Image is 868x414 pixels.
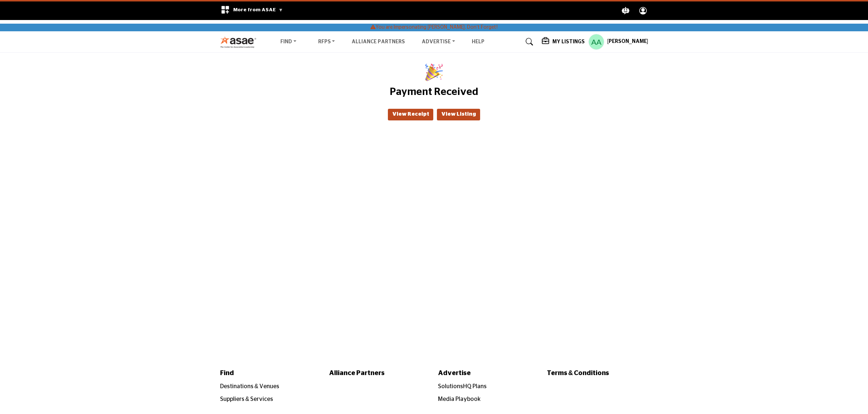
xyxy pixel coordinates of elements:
[352,39,405,44] a: Alliance Partners
[472,39,484,44] a: Help
[547,369,648,378] a: Terms & Conditions
[313,37,340,47] a: RFPs
[438,369,539,378] a: Advertise
[220,396,273,402] a: Suppliers & Services
[329,369,430,378] a: Alliance Partners
[425,64,443,81] img: thank%20you.svg
[437,109,480,120] button: View Listing
[417,37,460,47] a: Advertise
[552,39,585,45] h5: My Listings
[542,37,585,46] div: My Listings
[438,396,480,402] a: Media Playbook
[220,369,321,378] a: Find
[275,37,301,47] a: Find
[388,109,433,120] a: View Receipt
[607,38,648,45] h5: [PERSON_NAME]
[438,383,487,389] a: SolutionsHQ Plans
[519,36,538,48] a: Search
[220,383,280,389] a: Destinations & Venues
[220,36,260,48] img: Site Logo
[216,1,288,20] div: More from ASAE
[588,34,604,50] button: Show hide supplier dropdown
[233,7,283,12] span: More from ASAE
